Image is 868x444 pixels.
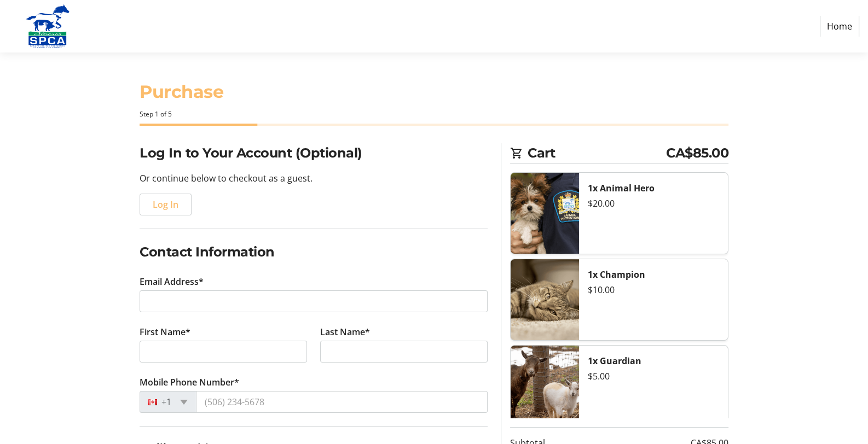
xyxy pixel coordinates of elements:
h2: Log In to Your Account (Optional) [140,143,488,163]
span: CA$85.00 [666,143,728,163]
button: Log In [140,194,192,215]
img: Champion [511,259,579,340]
a: Home [820,16,859,37]
span: Cart [528,143,666,163]
h1: Purchase [140,79,728,105]
span: Log In [153,198,178,211]
strong: 1x Guardian [588,355,641,367]
strong: 1x Animal Hero [588,182,655,194]
label: Last Name* [320,325,370,338]
label: First Name* [140,325,190,338]
div: $20.00 [588,197,719,210]
div: $10.00 [588,283,719,296]
img: Animal Hero [511,173,579,254]
p: Or continue below to checkout as a guest. [140,172,488,185]
input: (506) 234-5678 [196,391,488,413]
label: Mobile Phone Number* [140,376,239,389]
div: $5.00 [588,370,719,383]
div: Step 1 of 5 [140,109,728,119]
h2: Contact Information [140,242,488,262]
img: Guardian [511,346,579,427]
img: Alberta SPCA's Logo [9,4,86,48]
label: Email Address* [140,275,204,288]
strong: 1x Champion [588,268,645,281]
